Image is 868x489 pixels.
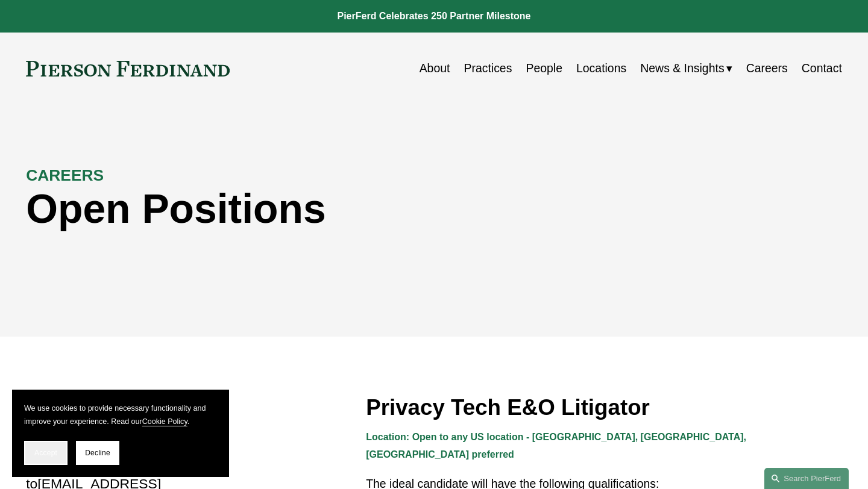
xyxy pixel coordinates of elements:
a: Cookie Policy [142,417,187,426]
a: Careers [746,57,788,80]
strong: CAREERS [26,166,104,184]
a: Contact [802,57,842,80]
h3: Privacy Tech E&O Litigator [366,394,842,421]
span: Accept [34,449,57,457]
button: Decline [76,441,119,465]
section: Cookie banner [12,390,229,477]
h1: Open Positions [26,185,638,232]
a: About [420,57,450,80]
button: Accept [24,441,68,465]
a: Practices [464,57,512,80]
span: News & Insights [640,58,724,79]
strong: Location: Open to any US location - [GEOGRAPHIC_DATA], [GEOGRAPHIC_DATA], [GEOGRAPHIC_DATA] prefe... [366,432,749,459]
a: folder dropdown [640,57,732,80]
a: Locations [576,57,626,80]
p: We use cookies to provide necessary functionality and improve your experience. Read our . [24,402,217,429]
a: Search this site [764,468,849,489]
span: Decline [85,449,110,457]
a: People [526,57,562,80]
